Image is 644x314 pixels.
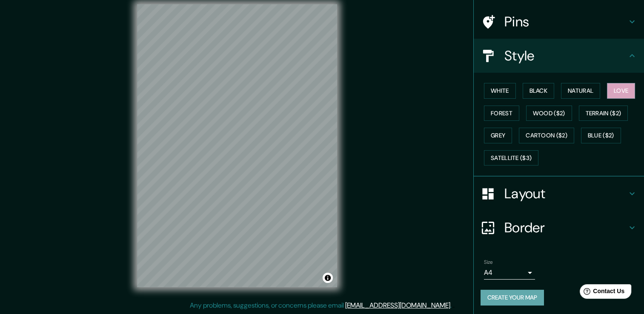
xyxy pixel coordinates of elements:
h4: Pins [504,13,627,30]
button: Blue ($2) [581,128,621,143]
a: [EMAIL_ADDRESS][DOMAIN_NAME] [345,301,450,310]
button: Satellite ($3) [484,150,538,166]
button: Natural [561,83,600,99]
div: Style [474,39,644,73]
canvas: Map [137,4,337,287]
button: Black [523,83,555,99]
h4: Layout [504,185,627,202]
h4: Border [504,219,627,236]
div: Layout [474,177,644,211]
label: Size [484,259,493,266]
button: Love [607,83,635,99]
button: Wood ($2) [526,106,572,121]
iframe: Help widget launcher [568,281,635,305]
div: . [453,300,455,311]
h4: Style [504,47,627,64]
button: Grey [484,128,512,143]
div: . [452,300,453,311]
p: Any problems, suggestions, or concerns please email . [190,300,452,311]
button: Create your map [481,290,544,305]
button: White [484,83,516,99]
button: Terrain ($2) [579,106,628,121]
div: A4 [484,266,535,280]
div: Border [474,211,644,245]
button: Toggle attribution [323,273,333,283]
div: Pins [474,5,644,39]
button: Cartoon ($2) [519,128,574,143]
button: Forest [484,106,519,121]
